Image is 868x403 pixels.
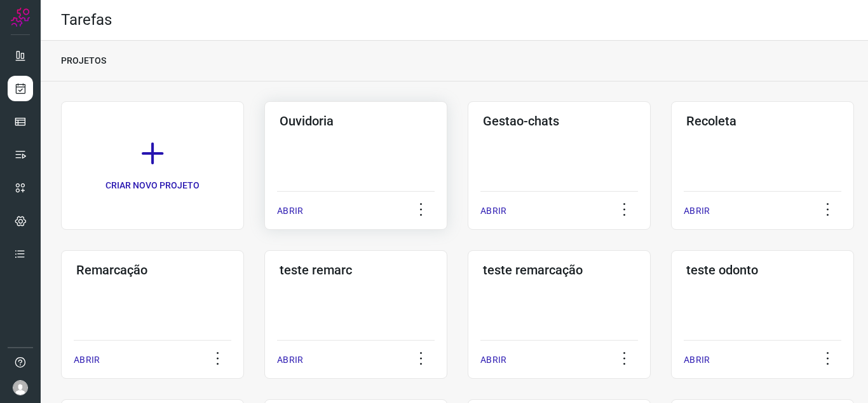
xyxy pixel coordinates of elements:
[483,262,635,278] h3: teste remarcação
[686,113,839,129] h3: Recoleta
[105,179,200,192] p: CRIAR NOVO PROJETO
[483,113,635,129] h3: Gestao-chats
[480,353,506,367] p: ABRIR
[280,113,432,129] h3: Ouvidoria
[61,11,112,29] h2: Tarefas
[277,353,303,367] p: ABRIR
[280,262,432,278] h3: teste remarc
[11,8,30,27] img: Logo
[74,353,100,367] p: ABRIR
[277,204,303,218] p: ABRIR
[76,262,229,278] h3: Remarcação
[684,204,710,218] p: ABRIR
[13,380,28,395] img: avatar-user-boy.jpg
[61,54,106,67] p: PROJETOS
[480,204,506,218] p: ABRIR
[686,262,839,278] h3: teste odonto
[684,353,710,367] p: ABRIR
